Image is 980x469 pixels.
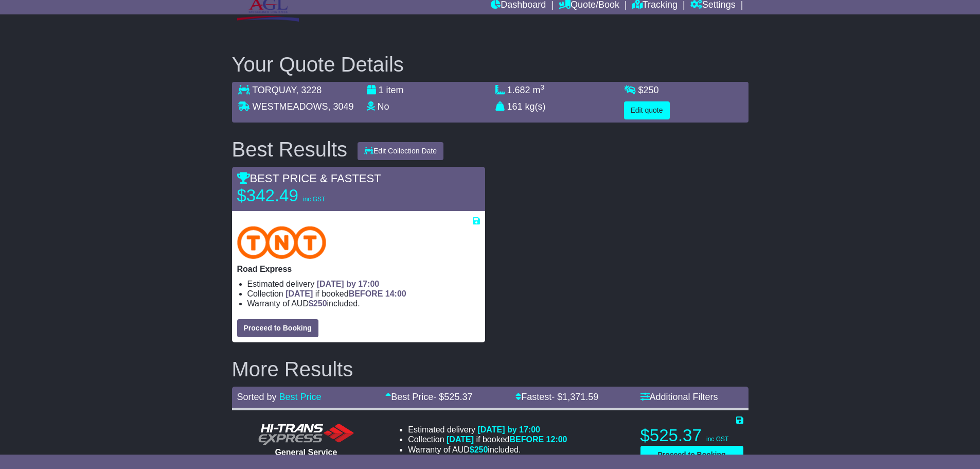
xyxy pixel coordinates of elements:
[378,101,389,112] span: No
[232,53,749,76] h2: Your Quote Details
[551,392,598,402] span: - $
[237,264,480,274] p: Road Express
[286,289,406,298] span: if booked
[509,435,544,444] span: BEFORE
[515,392,598,402] a: Fastest- $1,371.59
[644,85,659,95] span: 250
[296,85,322,95] span: , 3228
[408,435,567,444] li: Collection
[624,101,670,119] button: Edit quote
[706,436,728,443] span: inc GST
[444,392,472,402] span: 525.37
[640,446,743,464] button: Proceed to Booking
[237,226,327,259] img: TNT Domestic: Road Express
[358,142,443,160] button: Edit Collection Date
[546,435,567,444] span: 12:00
[408,445,567,455] li: Warranty of AUD included.
[638,85,659,95] span: $
[253,101,328,112] span: WESTMEADOWS
[252,85,296,95] span: TORQUAY
[640,425,743,446] p: $525.37
[309,299,327,308] span: $
[237,319,318,337] button: Proceed to Booking
[227,138,353,161] div: Best Results
[640,392,718,402] a: Additional Filters
[237,172,381,185] span: BEST PRICE & FASTEST
[237,185,366,206] p: $342.49
[507,101,523,112] span: 161
[447,435,474,444] span: [DATE]
[328,101,354,112] span: , 3049
[386,85,404,95] span: item
[303,196,325,203] span: inc GST
[507,85,530,95] span: 1.682
[474,445,488,454] span: 250
[349,289,383,298] span: BEFORE
[562,392,598,402] span: 1,371.59
[447,435,567,444] span: if booked
[477,425,540,434] span: [DATE] by 17:00
[385,289,406,298] span: 14:00
[385,392,472,402] a: Best Price- $525.37
[247,299,480,308] li: Warranty of AUD included.
[279,392,322,402] a: Best Price
[533,85,545,95] span: m
[433,392,472,402] span: - $
[286,289,313,298] span: [DATE]
[275,448,337,457] span: General Service
[408,425,567,435] li: Estimated delivery
[470,445,488,454] span: $
[232,358,749,380] h2: More Results
[255,422,358,447] img: HiTrans: General Service
[237,392,277,402] span: Sorted by
[525,101,546,112] span: kg(s)
[541,83,545,91] sup: 3
[379,85,384,95] span: 1
[317,280,380,288] span: [DATE] by 17:00
[247,289,480,299] li: Collection
[313,299,327,308] span: 250
[247,279,480,289] li: Estimated delivery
